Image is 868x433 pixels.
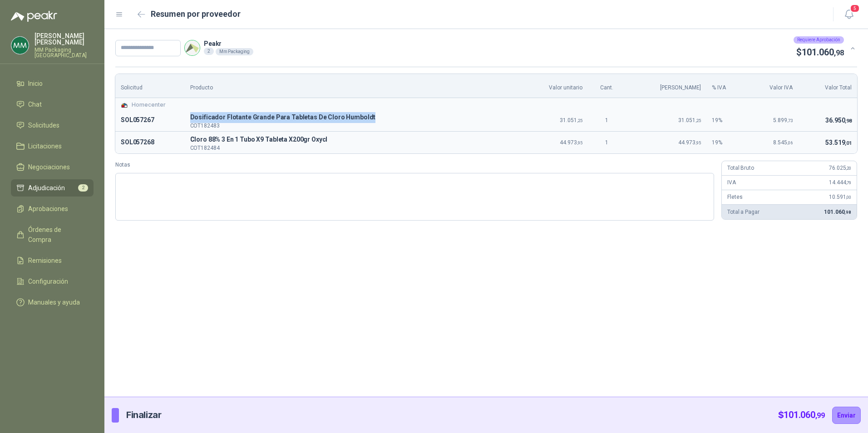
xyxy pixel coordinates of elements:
th: Solicitud [115,74,185,98]
img: Company Logo [121,102,128,109]
th: Cant. [588,74,626,98]
h2: Resumen por proveedor [151,8,241,20]
a: Remisiones [11,252,94,269]
span: Configuración [28,276,68,286]
th: [PERSON_NAME] [626,74,706,98]
span: 5 [850,4,860,13]
span: Dosificador Flotante Grande Para Tabletas De Cloro Humboldt [190,112,513,123]
th: Valor Total [798,74,857,98]
a: Negociaciones [11,158,94,176]
a: Solicitudes [11,117,94,134]
span: ,98 [845,118,852,124]
span: 101.060 [802,47,844,58]
a: Órdenes de Compra [11,221,94,248]
span: ,25 [695,118,701,123]
p: SOL057268 [121,137,179,148]
a: Aprobaciones [11,200,94,217]
span: ,79 [846,180,851,185]
span: Manuales y ayuda [28,297,80,307]
span: 14.444 [829,179,851,186]
div: 2 [204,48,214,55]
span: ,73 [787,118,793,123]
span: 8.545 [773,139,793,146]
span: Chat [28,99,42,109]
p: [PERSON_NAME] [PERSON_NAME] [35,33,94,45]
p: COT182484 [190,145,513,151]
span: ,06 [787,140,793,145]
a: Adjudicación2 [11,179,94,197]
p: $ [796,45,844,59]
span: 44.973 [560,139,582,146]
th: % IVA [706,74,745,98]
th: Valor unitario [518,74,588,98]
div: Mm Packaging [216,48,253,55]
span: Órdenes de Compra [28,225,85,245]
span: ,99 [815,411,825,420]
label: Notas [115,161,714,169]
p: Peakr [204,40,253,47]
span: Solicitudes [28,120,59,130]
span: ,25 [577,118,582,123]
div: Requiere Aprobación [794,36,844,44]
span: Negociaciones [28,162,70,172]
span: ,20 [846,166,851,171]
span: 36.950 [825,117,852,124]
p: Fletes [727,193,742,202]
a: Chat [11,96,94,113]
p: SOL057267 [121,115,179,126]
span: 53.519 [825,139,852,146]
span: 31.051 [678,117,701,123]
img: Logo peakr [11,11,57,22]
span: Licitaciones [28,141,62,151]
span: Aprobaciones [28,204,68,214]
span: 31.051 [560,117,582,123]
a: Licitaciones [11,138,94,155]
span: 44.973 [678,139,701,146]
a: Inicio [11,75,94,92]
img: Company Logo [11,37,29,54]
span: Cloro 88% 3 En 1 Tubo X9 Tableta X200gr Oxycl [190,134,513,145]
p: D [190,112,513,123]
a: Manuales y ayuda [11,294,94,311]
button: Enviar [832,407,861,424]
span: 10.591 [829,194,851,200]
div: Homecenter [121,101,852,109]
a: Configuración [11,273,94,290]
span: 101.060 [824,209,851,215]
td: 1 [588,132,626,153]
p: C [190,134,513,145]
p: IVA [727,178,736,187]
button: 5 [841,6,857,23]
span: 101.060 [784,409,825,420]
span: Remisiones [28,256,62,266]
span: ,01 [845,140,852,146]
span: ,95 [695,140,701,145]
span: ,95 [577,140,582,145]
span: Adjudicación [28,183,65,193]
th: Valor IVA [745,74,798,98]
span: Inicio [28,79,43,89]
p: MM Packaging [GEOGRAPHIC_DATA] [35,47,94,58]
span: 76.025 [829,165,851,171]
p: COT182483 [190,123,513,128]
span: 2 [78,184,88,192]
img: Company Logo [185,40,200,55]
p: Finalizar [126,408,161,422]
span: ,98 [844,210,851,215]
td: 19 % [706,109,745,131]
span: 5.899 [773,117,793,123]
span: ,00 [846,195,851,200]
span: ,98 [834,49,844,57]
p: $ [778,408,825,422]
th: Producto [185,74,518,98]
td: 19 % [706,132,745,153]
p: Total a Pagar [727,208,759,216]
p: Total Bruto [727,164,754,172]
td: 1 [588,109,626,131]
